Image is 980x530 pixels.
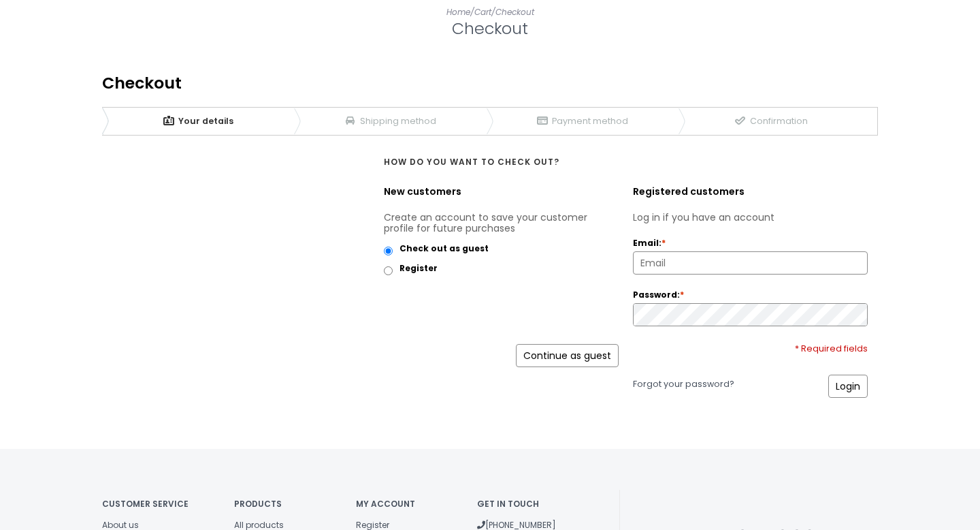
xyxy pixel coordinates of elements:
label: Check out as guest [399,244,489,264]
h4: Customer service [102,499,214,508]
h4: Products [234,499,336,508]
div: * Required fields [633,343,868,354]
div: New customers [384,185,619,205]
span: 3 [536,108,549,135]
div: Checkout [102,74,878,93]
h4: My account [356,499,457,508]
a: 2Shipping method [294,108,486,135]
label: Register [399,264,438,283]
a: Login [828,375,868,398]
a: Forgot your password? [633,375,734,394]
p: Create an account to save your customer profile for future purchases [384,212,619,234]
h4: Get in touch [477,499,578,508]
label: Email: [633,233,868,249]
a: 3Payment method [487,108,679,135]
input: Email [634,252,867,274]
span: 2 [344,108,357,135]
span: 1 [163,108,175,135]
a: Continue as guest [516,344,619,367]
a: Checkout [495,6,534,18]
strong: How do you want to check out? [384,155,559,170]
a: 4Confirmation [679,108,864,135]
a: Home [446,6,470,18]
p: Log in if you have an account [633,212,868,223]
a: 1Your details [102,108,294,135]
span: 4 [734,108,747,135]
div: Registered customers [633,185,868,205]
a: Cart [474,6,491,18]
div: Breadcrumbs [102,107,878,136]
label: Password: [633,285,868,301]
